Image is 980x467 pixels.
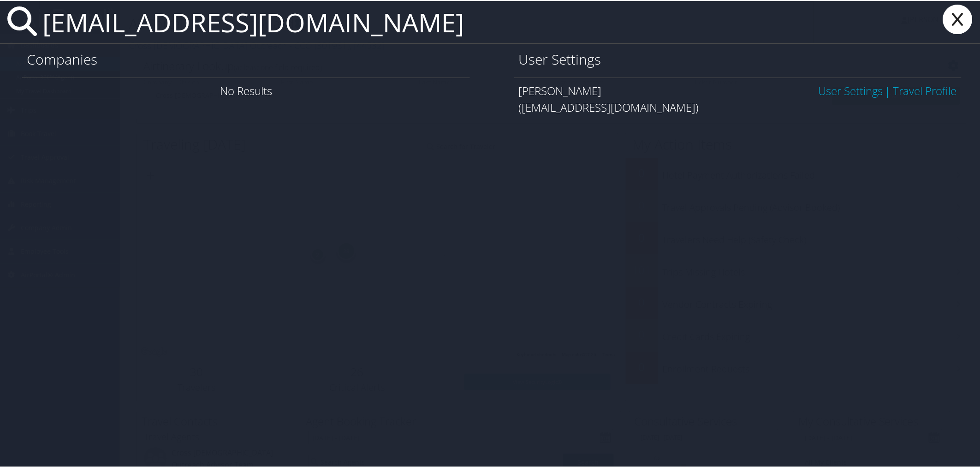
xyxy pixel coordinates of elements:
div: ([EMAIL_ADDRESS][DOMAIN_NAME]) [519,98,957,115]
a: User Settings [818,82,883,97]
div: No Results [22,77,470,103]
span: [PERSON_NAME] [519,82,602,97]
a: View OBT Profile [893,82,957,97]
h1: User Settings [519,49,957,68]
h1: Companies [27,49,465,68]
span: | [883,82,893,97]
